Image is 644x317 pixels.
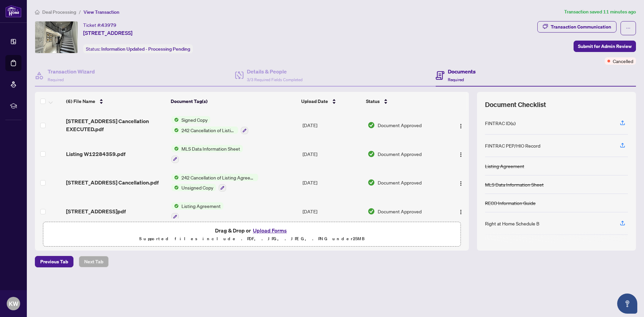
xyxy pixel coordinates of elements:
[578,41,632,52] span: Submit for Admin Review
[251,226,289,235] button: Upload Forms
[378,150,422,158] span: Document Approved
[299,92,363,111] th: Upload Date
[448,67,476,75] h4: Documents
[448,77,464,82] span: Required
[66,150,125,158] span: Listing W12284359.pdf
[101,22,116,28] span: 43979
[40,256,68,267] span: Previous Tab
[171,126,179,134] img: Status Icon
[101,46,190,52] span: Information Updated - Processing Pending
[537,21,616,33] button: Transaction Communication
[455,177,466,188] button: Logo
[66,98,95,105] span: (6) File Name
[368,179,375,186] img: Document Status
[247,67,303,75] h4: Details & People
[368,150,375,158] img: Document Status
[458,152,464,157] img: Logo
[179,145,243,152] span: MLS Data Information Sheet
[171,116,248,134] button: Status IconSigned CopyStatus Icon242 Cancellation of Listing Agreement - Authority to Offer for Sale
[35,10,40,14] span: home
[79,8,81,16] li: /
[83,21,116,29] div: Ticket #:
[48,77,64,82] span: Required
[485,162,524,170] div: Listing Agreement
[363,92,444,111] th: Status
[378,208,422,215] span: Document Approved
[455,149,466,159] button: Logo
[366,98,380,105] span: Status
[179,202,223,210] span: Listing Agreement
[458,209,464,215] img: Logo
[168,92,299,111] th: Document Tag(s)
[485,119,516,127] div: FINTRAC ID(s)
[300,111,365,140] td: [DATE]
[378,179,422,186] span: Document Approved
[626,26,631,31] span: ellipsis
[368,208,375,215] img: Document Status
[9,299,18,308] span: KW
[300,140,365,168] td: [DATE]
[48,67,95,75] h4: Transaction Wizard
[84,9,119,15] span: View Transaction
[66,178,159,187] span: [STREET_ADDRESS] Cancellation.pdf
[179,174,258,181] span: 242 Cancellation of Listing Agreement - Authority to Offer for Sale
[215,226,289,235] span: Drag & Drop or
[485,100,546,109] span: Document Checklist
[171,184,179,191] img: Status Icon
[179,184,216,191] span: Unsigned Copy
[300,197,365,226] td: [DATE]
[300,168,365,197] td: [DATE]
[171,145,243,163] button: Status IconMLS Data Information Sheet
[455,120,466,130] button: Logo
[368,121,375,129] img: Document Status
[66,207,126,215] span: [STREET_ADDRESS]pdf
[301,98,328,105] span: Upload Date
[171,174,179,181] img: Status Icon
[378,121,422,129] span: Document Approved
[171,116,179,123] img: Status Icon
[458,181,464,186] img: Logo
[458,123,464,129] img: Logo
[171,174,258,192] button: Status Icon242 Cancellation of Listing Agreement - Authority to Offer for SaleStatus IconUnsigned...
[171,145,179,152] img: Status Icon
[179,126,238,134] span: 242 Cancellation of Listing Agreement - Authority to Offer for Sale
[63,92,168,111] th: (6) File Name
[47,235,457,243] p: Supported files include .PDF, .JPG, .JPEG, .PNG under 25 MB
[5,5,21,17] img: logo
[485,199,536,207] div: RECO Information Guide
[43,222,461,247] span: Drag & Drop orUpload FormsSupported files include .PDF, .JPG, .JPEG, .PNG under25MB
[35,256,73,267] button: Previous Tab
[485,142,540,149] div: FINTRAC PEP/HIO Record
[171,202,223,220] button: Status IconListing Agreement
[617,294,637,314] button: Open asap
[42,9,76,15] span: Deal Processing
[485,181,544,188] div: MLS Data Information Sheet
[35,21,77,53] img: IMG-W12284359_1.jpg
[171,202,179,210] img: Status Icon
[66,117,166,133] span: [STREET_ADDRESS] Cancellation EXECUTED.pdf
[613,57,633,65] span: Cancelled
[83,29,132,37] span: [STREET_ADDRESS]
[455,206,466,217] button: Logo
[564,8,636,16] article: Transaction saved 11 minutes ago
[247,77,303,82] span: 3/3 Required Fields Completed
[79,256,109,267] button: Next Tab
[551,21,611,32] div: Transaction Communication
[179,116,210,123] span: Signed Copy
[485,220,539,227] div: Right at Home Schedule B
[83,44,193,53] div: Status:
[574,41,636,52] button: Submit for Admin Review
